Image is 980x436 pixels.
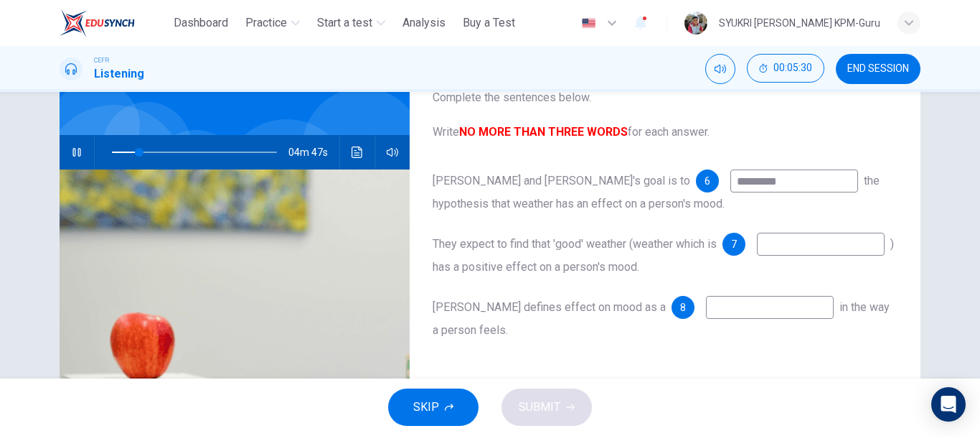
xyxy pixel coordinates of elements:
span: 00:05:30 [773,62,812,74]
span: They expect to find that 'good' weather (weather which is [433,237,717,251]
button: Start a test [311,10,391,36]
div: Mute [705,54,735,84]
img: Profile picture [684,11,707,34]
button: END SESSION [836,54,920,84]
button: Dashboard [168,10,234,36]
span: Buy a Test [463,14,515,32]
button: Analysis [397,10,451,36]
span: END SESSION [847,63,909,75]
span: SKIP [413,397,439,417]
span: Analysis [402,14,446,32]
h1: Listening [94,65,144,83]
span: [PERSON_NAME] and [PERSON_NAME]'s goal is to [433,174,690,187]
img: ELTC logo [60,9,135,37]
button: Click to see the audio transcription [346,135,369,170]
button: Buy a Test [457,10,521,36]
a: ELTC logo [60,9,168,37]
span: Start a test [317,14,372,32]
button: SKIP [388,389,479,426]
span: 8 [680,302,686,312]
span: Complete the sentences below. Write for each answer. [433,89,897,141]
div: SYUKRI [PERSON_NAME] KPM-Guru [719,14,880,32]
span: 7 [731,239,737,249]
span: Practice [245,14,287,32]
div: Hide [747,54,824,84]
img: en [580,18,598,29]
b: NO MORE THAN THREE WORDS [459,125,628,139]
span: 6 [705,176,710,186]
span: CEFR [94,55,109,65]
span: 04m 47s [288,135,339,170]
button: Practice [240,10,306,36]
span: [PERSON_NAME] defines effect on mood as a [433,300,666,314]
button: 00:05:30 [747,54,824,83]
span: Dashboard [174,14,228,32]
div: Open Intercom Messenger [931,387,966,422]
